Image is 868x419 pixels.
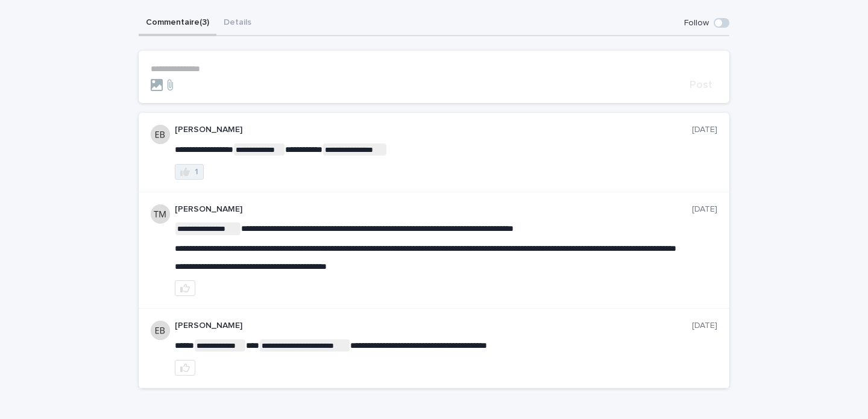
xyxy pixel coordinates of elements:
button: like this post [175,360,195,376]
p: [PERSON_NAME] [175,321,692,331]
button: Details [216,11,259,36]
button: like this post [175,280,195,296]
p: [PERSON_NAME] [175,204,692,215]
div: 1 [195,168,198,176]
p: Follow [684,18,709,28]
p: [DATE] [692,125,717,135]
p: [DATE] [692,321,717,331]
button: Post [685,80,717,90]
p: [PERSON_NAME] [175,125,692,135]
p: [DATE] [692,204,717,215]
button: Commentaire (3) [139,11,216,36]
button: 1 [175,164,204,180]
span: Post [690,80,712,90]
